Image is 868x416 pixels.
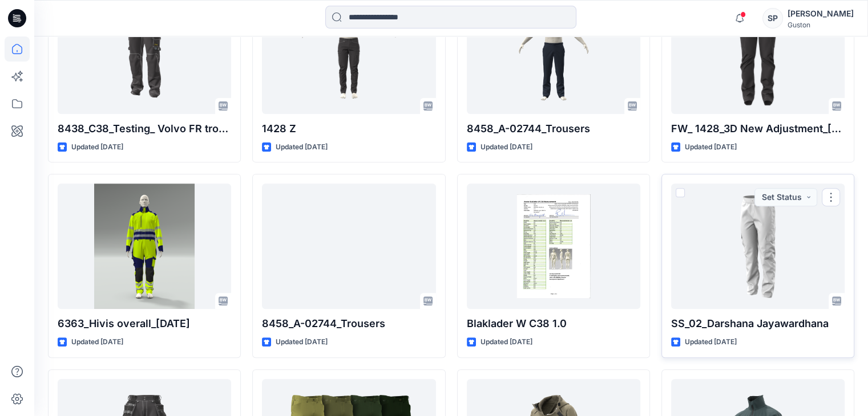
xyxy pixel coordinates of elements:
p: Updated [DATE] [276,141,328,153]
p: 8458_A-02744_Trousers [262,316,435,332]
p: Blaklader W C38 1.0 [467,316,640,332]
p: Updated [DATE] [685,336,737,348]
p: Updated [DATE] [481,141,532,153]
a: SS_02_Darshana Jayawardhana [671,183,845,309]
p: FW_ 1428_3D New Adjustment_[DATE] [671,121,845,137]
p: 6363_Hivis overall_[DATE] [58,316,231,332]
div: SP [762,8,783,28]
a: 8458_A-02744_Trousers [262,183,435,309]
p: 1428 Z [262,121,435,137]
p: SS_02_Darshana Jayawardhana [671,316,845,332]
div: [PERSON_NAME] [788,7,854,21]
div: Guston [788,21,854,29]
a: 6363_Hivis overall_01-09-2025 [58,183,231,309]
p: 8438_C38_Testing_ Volvo FR trousers Women [58,121,231,137]
p: Updated [DATE] [685,141,737,153]
p: Updated [DATE] [71,141,123,153]
p: Updated [DATE] [276,336,328,348]
p: Updated [DATE] [71,336,123,348]
p: 8458_A-02744_Trousers [467,121,640,137]
a: Blaklader W C38 1.0 [467,183,640,309]
p: Updated [DATE] [481,336,532,348]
